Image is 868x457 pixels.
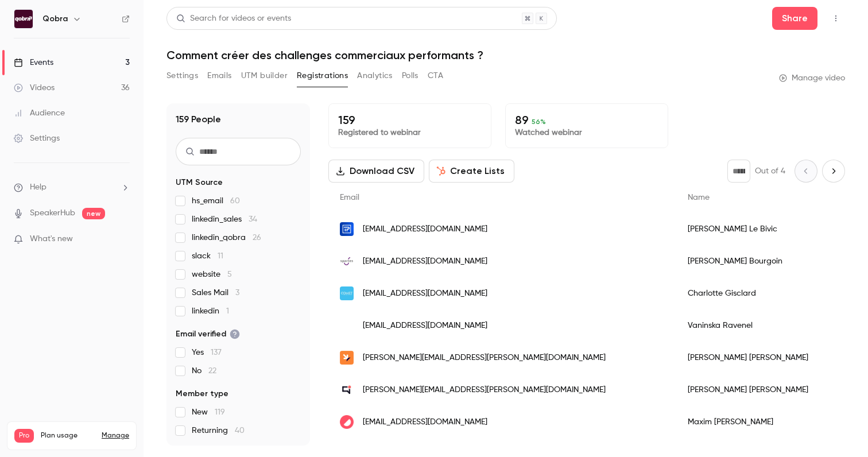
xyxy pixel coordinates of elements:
[357,67,393,85] button: Analytics
[192,425,245,436] span: Returning
[176,113,221,126] h1: 159 People
[429,160,514,183] button: Create Lists
[402,67,418,85] button: Polls
[176,328,240,340] span: Email verified
[41,431,95,440] span: Plan usage
[226,307,229,315] span: 1
[822,160,845,183] button: Next page
[249,215,257,223] span: 34
[230,197,240,205] span: 60
[82,208,105,219] span: new
[14,133,60,144] div: Settings
[192,305,229,317] span: linkedin
[30,207,75,219] a: SpeakerHub
[532,118,546,126] span: 56 %
[14,181,130,193] li: help-dropdown-opener
[338,113,482,127] p: 159
[755,165,785,177] p: Out of 4
[340,320,354,332] img: mamaslow.com
[515,127,658,138] p: Watched webinar
[192,287,239,299] span: Sales Mail
[363,288,487,300] span: [EMAIL_ADDRESS][DOMAIN_NAME]
[218,252,223,260] span: 11
[42,13,68,25] h6: Qobra
[176,388,228,400] span: Member type
[235,289,239,297] span: 3
[515,113,658,127] p: 89
[192,214,257,225] span: linkedin_sales
[340,254,354,268] img: spartes.fr
[340,193,359,202] span: Email
[328,160,424,183] button: Download CSV
[192,347,222,358] span: Yes
[340,286,354,300] img: comet.team
[30,181,46,193] span: Help
[166,67,198,85] button: Settings
[192,365,216,377] span: No
[176,177,223,188] span: UTM Source
[192,406,225,418] span: New
[116,234,130,245] iframe: Noticeable Trigger
[340,415,354,429] img: getcontrast.io
[208,367,216,375] span: 22
[772,7,817,30] button: Share
[215,408,225,416] span: 119
[363,416,487,428] span: [EMAIL_ADDRESS][DOMAIN_NAME]
[241,67,288,85] button: UTM builder
[363,352,606,364] span: [PERSON_NAME][EMAIL_ADDRESS][PERSON_NAME][DOMAIN_NAME]
[338,127,482,138] p: Registered to webinar
[192,195,240,207] span: hs_email
[253,234,261,242] span: 26
[428,67,443,85] button: CTA
[235,427,245,435] span: 40
[363,320,487,332] span: [EMAIL_ADDRESS][DOMAIN_NAME]
[340,383,354,397] img: talkspirit.com
[688,193,710,202] span: Name
[779,72,845,84] a: Manage video
[363,384,606,396] span: [PERSON_NAME][EMAIL_ADDRESS][PERSON_NAME][DOMAIN_NAME]
[192,232,261,243] span: linkedin_qobra
[340,351,354,365] img: sami.eco
[340,222,354,236] img: trustpair.com
[14,10,33,28] img: Qobra
[102,431,129,440] a: Manage
[14,429,34,443] span: Pro
[207,67,231,85] button: Emails
[166,48,845,62] h1: Comment créer des challenges commerciaux performants ?
[176,13,291,25] div: Search for videos or events
[30,233,73,245] span: What's new
[192,269,232,280] span: website
[363,223,487,235] span: [EMAIL_ADDRESS][DOMAIN_NAME]
[14,82,55,94] div: Videos
[297,67,348,85] button: Registrations
[14,107,65,119] div: Audience
[227,270,232,278] span: 5
[14,57,53,68] div: Events
[192,250,223,262] span: slack
[211,348,222,357] span: 137
[363,255,487,268] span: [EMAIL_ADDRESS][DOMAIN_NAME]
